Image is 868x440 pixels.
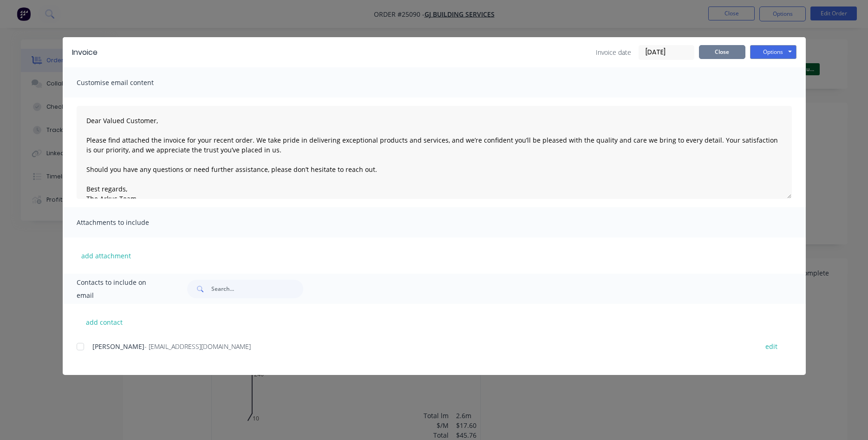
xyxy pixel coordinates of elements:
[77,249,136,263] button: add attachment
[77,216,179,229] span: Attachments to include
[92,342,144,351] span: [PERSON_NAME]
[77,76,179,89] span: Customise email content
[77,276,164,302] span: Contacts to include on email
[77,315,132,329] button: add contact
[699,45,745,59] button: Close
[211,280,303,298] input: Search...
[144,342,251,351] span: - [EMAIL_ADDRESS][DOMAIN_NAME]
[596,47,631,57] span: Invoice date
[72,47,98,58] div: Invoice
[760,340,783,353] button: edit
[750,45,796,59] button: Options
[77,106,792,199] textarea: Dear Valued Customer, Please find attached the invoice for your recent order. We take pride in de...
